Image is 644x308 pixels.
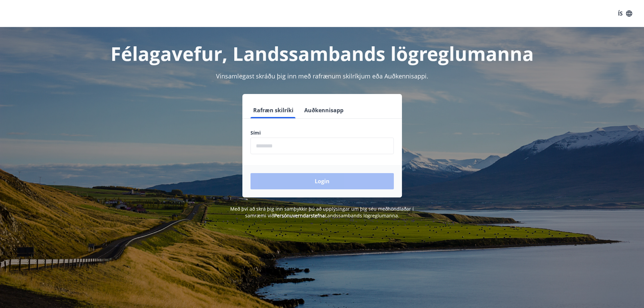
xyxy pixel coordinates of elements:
h1: Félagavefur, Landssambands lögreglumanna [87,41,557,66]
button: Rafræn skilríki [251,102,296,118]
label: Sími [251,129,394,136]
button: Auðkennisapp [302,102,346,118]
span: Vinsamlegast skráðu þig inn með rafrænum skilríkjum eða Auðkennisappi. [216,72,428,80]
span: Með því að skrá þig inn samþykkir þú að upplýsingar um þig séu meðhöndlaðar í samræmi við Landssa... [230,206,414,219]
button: ÍS [614,7,636,20]
a: Persónuverndarstefna [274,212,325,219]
